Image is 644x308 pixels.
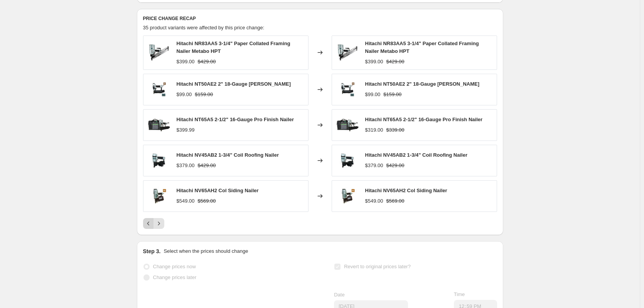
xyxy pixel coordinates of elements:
[147,113,170,137] img: ShowProductImage_0d0e5534-8523-40c7-8bd2-9592c9f35f71_80x.jpg
[198,162,216,169] strike: $429.00
[365,188,447,193] span: Hitachi NV65AH2 Col Siding Nailer
[365,197,383,205] div: $549.00
[386,197,405,205] strike: $569.00
[164,247,248,255] p: Select when the prices should change
[386,162,405,169] strike: $429.00
[143,247,161,255] h2: Step 3.
[195,91,213,98] strike: $159.00
[177,152,279,158] span: Hitachi NV45AB2 1-3/4" Coil Roofing Nailer
[365,58,383,66] div: $399.00
[336,149,359,172] img: ShowProductImage_4a44dc82-7031-48a2-b494-d62abf9d60bc_80x.jpg
[153,264,196,269] span: Change prices now
[198,197,216,205] strike: $569.00
[177,188,259,193] span: Hitachi NV65AH2 Col Siding Nailer
[454,291,465,297] span: Time
[365,91,381,98] div: $99.00
[143,15,497,22] h6: PRICE CHANGE RECAP
[177,197,195,205] div: $549.00
[334,292,344,298] span: Date
[177,162,195,169] div: $379.00
[365,117,483,122] span: Hitachi NT65A5 2-1/2" 16-Gauge Pro Finish Nailer
[386,126,405,134] strike: $339.00
[177,91,192,98] div: $99.00
[336,113,359,137] img: ShowProductImage_0d0e5534-8523-40c7-8bd2-9592c9f35f71_80x.jpg
[147,149,170,172] img: ShowProductImage_4a44dc82-7031-48a2-b494-d62abf9d60bc_80x.jpg
[336,41,359,64] img: ShowProductImage_12440a3a-25c5-4d98-9d6b-a9075a448d0a_80x.jpg
[198,58,216,66] strike: $429.00
[153,274,197,280] span: Change prices later
[365,162,383,169] div: $379.00
[344,264,411,269] span: Revert to original prices later?
[147,78,170,101] img: ShowProductImage_80af9d39-7c2e-4bfc-927e-1b367c5a3d36_80x.jpg
[383,91,401,98] strike: $159.00
[177,117,294,122] span: Hitachi NT65A5 2-1/2" 16-Gauge Pro Finish Nailer
[365,81,480,87] span: Hitachi NT50AE2 2" 18-Gauge [PERSON_NAME]
[336,184,359,208] img: ShowProductImage_35f262b3-9956-418c-b0d7-1a7d32cdb9eb_80x.jpg
[365,41,479,54] span: Hitachi NR83AA5 3-1/4" Paper Collated Framing Nailer Metabo HPT
[386,58,405,66] strike: $429.00
[177,41,290,54] span: Hitachi NR83AA5 3-1/4" Paper Collated Framing Nailer Metabo HPT
[177,126,195,134] div: $399.99
[336,78,359,101] img: ShowProductImage_80af9d39-7c2e-4bfc-927e-1b367c5a3d36_80x.jpg
[143,218,164,229] nav: Pagination
[153,218,164,229] button: Next
[177,58,195,66] div: $399.00
[365,126,383,134] div: $319.00
[147,184,170,208] img: ShowProductImage_35f262b3-9956-418c-b0d7-1a7d32cdb9eb_80x.jpg
[365,152,468,158] span: Hitachi NV45AB2 1-3/4" Coil Roofing Nailer
[177,81,291,87] span: Hitachi NT50AE2 2" 18-Gauge [PERSON_NAME]
[143,25,265,30] span: 35 product variants were affected by this price change:
[147,41,170,64] img: ShowProductImage_12440a3a-25c5-4d98-9d6b-a9075a448d0a_80x.jpg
